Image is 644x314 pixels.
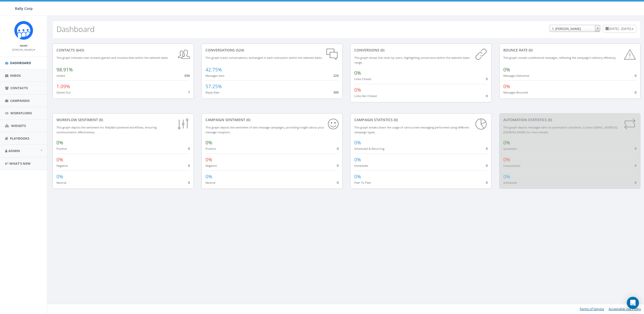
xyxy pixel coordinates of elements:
small: Links Not Clicked [354,94,377,98]
span: (0) [245,117,250,122]
span: 0% [354,87,361,93]
span: What's New [9,161,31,166]
a: [PERSON_NAME] [12,47,35,52]
small: Negative [205,164,217,168]
span: 300 [333,90,339,95]
small: Messages Sent [205,74,224,78]
span: (0) [98,117,103,122]
span: 0 [635,180,636,185]
span: 1. James Martin [550,25,600,32]
small: Negative [56,164,68,168]
span: (524) [235,48,244,52]
span: Playbooks [10,136,29,141]
small: Added [56,74,65,78]
span: 1.09% [56,83,70,90]
small: Neutral [205,181,215,184]
small: Scheduled [503,181,517,184]
span: Rally Corp [15,6,33,11]
span: 0 [486,146,488,151]
div: Campaign Sentiment [205,117,339,122]
small: Positive [56,147,67,151]
span: (0) [528,48,533,52]
span: (0) [393,117,398,122]
span: 0% [503,173,510,180]
span: Admin [8,149,20,153]
span: 0 [486,94,488,98]
small: This graph shows link clicks by users, highlighting conversions within the selected dates range. [354,56,470,64]
small: This graph reveals undelivered messages, reflecting the campaign's delivery efficiency. [503,56,616,60]
img: Icon_1.png [14,21,33,40]
span: 0 [635,73,636,78]
small: Successful [503,147,517,151]
span: 0 [635,163,636,168]
span: 0% [503,83,510,90]
span: 0 [188,146,190,151]
small: This graph tracks conversations, exchanged in each interaction within the selected dates. [205,56,322,60]
small: Immediate [354,164,368,168]
small: This graph breaks down the usage of various text messaging performed using different campaign types. [354,125,469,134]
span: 1. James Martin [550,25,600,32]
span: 0% [205,139,212,146]
span: 0% [354,156,361,163]
div: conversions [354,48,488,53]
span: 0 [486,163,488,168]
span: 7 [188,90,190,95]
span: 42.75% [205,66,222,73]
span: 0% [503,139,510,146]
div: Open Intercom Messenger [627,297,639,309]
div: Workflow Sentiment [56,117,190,122]
small: Reply Rate [205,90,219,94]
span: 0% [354,139,361,146]
span: Widgets [11,123,26,128]
span: 0% [503,156,510,163]
span: 0 [486,77,488,81]
span: 636 [184,73,190,78]
span: 0 [337,146,339,151]
small: Peer To Peer [354,181,371,184]
div: Bounce Rate [503,48,637,53]
span: (0) [379,48,384,52]
small: Name [20,44,28,47]
span: 0 [188,163,190,168]
small: This graph depicts messages sent via automation standards. Contact [EMAIL_ADDRESS][DOMAIN_NAME] f... [503,125,617,134]
small: This graph depicts the sentiment for RallyBot-powered workflows, ensuring communication effective... [56,125,157,134]
span: 0 [188,180,190,185]
small: This graph indicates new contacts gained and unsubscribes within the selected dates. [56,56,169,60]
div: Campaign Statistics [354,117,488,122]
small: This graph depicts the sentiment of text message campaigns, providing insight about your message ... [205,125,324,134]
a: Acceptable Use Policy [609,307,641,311]
span: 0% [56,139,63,146]
span: 0% [205,173,212,180]
span: Contacts [10,86,28,90]
small: Links Clicked [354,77,371,81]
span: Campaigns [10,98,30,103]
h2: Dashboard [56,25,95,33]
span: (0) [547,117,552,122]
small: Unsuccessful [503,164,520,168]
a: Terms of Service [579,307,604,311]
span: Dashboard [10,61,31,65]
span: [DATE] - [DATE] [609,26,631,31]
small: Opted Out [56,90,71,94]
span: Inbox [10,73,21,78]
span: 0% [56,156,63,163]
span: 0% [354,70,361,76]
span: 57.25% [205,83,222,90]
span: 0 [337,163,339,168]
span: 0% [56,173,63,180]
span: 0% [354,173,361,180]
div: contacts [56,48,190,53]
span: 0 [337,180,339,185]
small: Positive [205,147,216,151]
small: Messages Bounced [503,90,528,94]
small: Scheduled & Recurring [354,147,384,151]
div: conversations [205,48,339,53]
span: 98.91% [56,66,73,73]
small: [PERSON_NAME] [12,48,35,51]
small: Neutral [56,181,66,184]
span: 0% [205,156,212,163]
div: Automation Statistics [503,117,637,122]
span: (643) [75,48,84,52]
span: 224 [333,73,339,78]
span: Workflows [10,111,32,115]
